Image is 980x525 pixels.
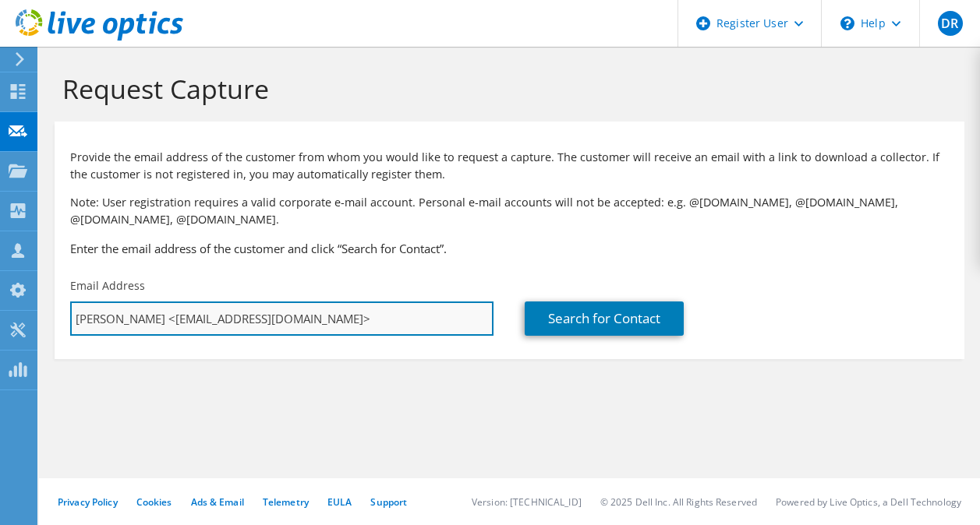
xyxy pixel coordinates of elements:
[600,495,757,509] li: © 2025 Dell Inc. All Rights Reserved
[525,301,684,336] a: Search for Contact
[191,495,244,509] a: Ads & Email
[840,16,854,30] svg: \n
[70,278,145,294] label: Email Address
[70,194,949,228] p: Note: User registration requires a valid corporate e-mail account. Personal e-mail accounts will ...
[472,495,582,509] li: Version: [TECHNICAL_ID]
[938,11,963,36] span: DR
[136,495,172,509] a: Cookies
[370,495,407,509] a: Support
[776,495,961,509] li: Powered by Live Optics, a Dell Technology
[327,495,352,509] a: EULA
[263,495,309,509] a: Telemetry
[58,495,118,509] a: Privacy Policy
[62,72,949,105] h1: Request Capture
[70,240,949,257] h3: Enter the email address of the customer and click “Search for Contact”.
[70,149,949,183] p: Provide the email address of the customer from whom you would like to request a capture. The cust...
